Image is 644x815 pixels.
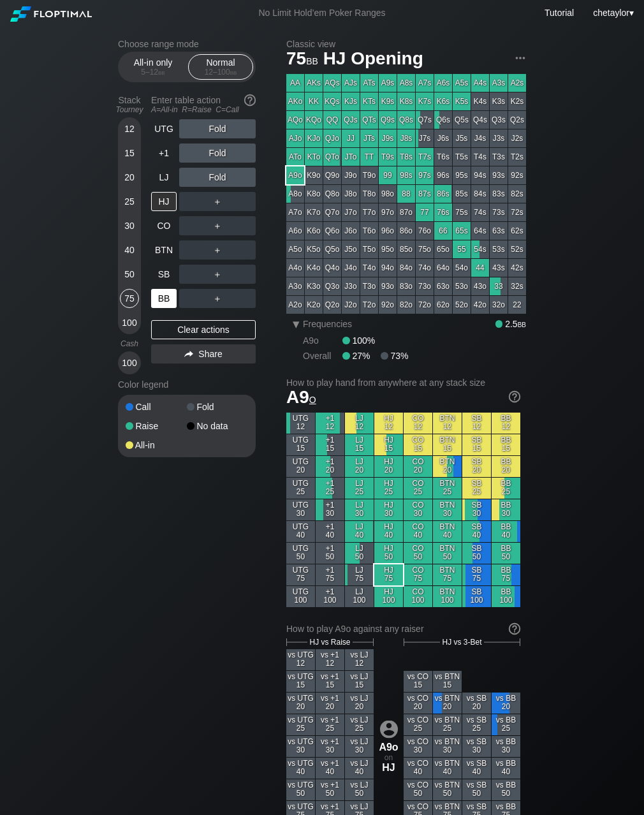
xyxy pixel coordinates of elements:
div: Cash [113,339,146,348]
div: T3s [490,148,508,166]
div: T3o [360,277,378,295]
div: J9s [379,129,397,147]
div: Q4o [323,259,341,277]
span: bb [230,68,237,77]
div: 12 – 100 [194,68,247,77]
div: 64o [434,259,452,277]
div: J2s [508,129,526,147]
div: Normal [191,55,250,79]
h2: How to play hand from anywhere at any stack size [286,378,520,388]
div: J3o [342,277,360,295]
img: ellipsis.fd386fe8.svg [513,51,527,65]
div: T4s [471,148,489,166]
div: QJs [342,111,360,129]
div: T5s [453,148,471,166]
div: 83s [490,185,508,203]
div: ＋ [179,240,256,260]
div: SB 30 [462,499,491,520]
div: J7o [342,203,360,221]
div: 73o [416,277,434,295]
div: Q4s [471,111,489,129]
div: A9o [286,166,304,184]
div: +1 30 [316,499,344,520]
div: 20 [120,168,139,187]
div: Q5s [453,111,471,129]
div: 54o [453,259,471,277]
div: 33 [490,277,508,295]
div: 73% [381,351,408,361]
div: T9s [379,148,397,166]
div: Stack [113,90,146,119]
div: No data [187,422,248,430]
div: 96s [434,166,452,184]
div: A6o [286,222,304,240]
div: 52s [508,240,526,258]
div: T2o [360,296,378,314]
div: All-in only [124,55,182,79]
div: BTN 30 [433,499,462,520]
div: AKs [305,74,323,92]
div: +1 40 [316,521,344,542]
img: share.864f2f62.svg [184,351,193,358]
div: Q5o [323,240,341,258]
div: 77 [416,203,434,221]
div: LJ 25 [345,478,374,499]
div: 95s [453,166,471,184]
div: 2.5 [495,319,526,329]
div: QJo [323,129,341,147]
div: J6o [342,222,360,240]
div: K8s [397,92,415,110]
div: Q8o [323,185,341,203]
div: 86s [434,185,452,203]
div: BB [151,289,177,308]
div: K4o [305,259,323,277]
span: bb [158,68,165,77]
div: BTN 15 [433,434,462,455]
div: 64s [471,222,489,240]
div: 25 [120,192,139,211]
div: 15 [120,143,139,163]
div: LJ 50 [345,543,374,564]
span: bb [518,319,526,329]
div: UTG 75 [286,564,315,585]
div: 96o [379,222,397,240]
div: UTG 15 [286,434,315,455]
div: 85o [397,240,415,258]
div: UTG 30 [286,499,315,520]
div: UTG 40 [286,521,315,542]
div: KQo [305,111,323,129]
div: T7o [360,203,378,221]
div: +1 12 [316,413,344,434]
div: A9o [303,335,342,346]
div: A6s [434,74,452,92]
div: Q6o [323,222,341,240]
div: J2o [342,296,360,314]
div: J4s [471,129,489,147]
div: T8o [360,185,378,203]
div: BB 30 [492,499,520,520]
img: Floptimal logo [10,6,92,22]
div: LJ 15 [345,434,374,455]
div: 27% [342,351,381,361]
div: Overall [303,351,342,361]
div: K8o [305,185,323,203]
div: Q2s [508,111,526,129]
img: icon-avatar.b40e07d9.svg [380,720,398,738]
span: bb [306,53,318,67]
div: A3o [286,277,304,295]
div: 97o [379,203,397,221]
div: CO 25 [404,478,432,499]
span: HJ Opening [321,49,425,70]
div: +1 20 [316,456,344,477]
div: A2s [508,74,526,92]
div: BTN 25 [433,478,462,499]
div: 99 [379,166,397,184]
div: HJ 50 [374,543,403,564]
div: 88 [397,185,415,203]
div: 50 [120,265,139,284]
div: 84o [397,259,415,277]
div: Fold [179,143,256,163]
div: Q3o [323,277,341,295]
div: J6s [434,129,452,147]
div: 82s [508,185,526,203]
